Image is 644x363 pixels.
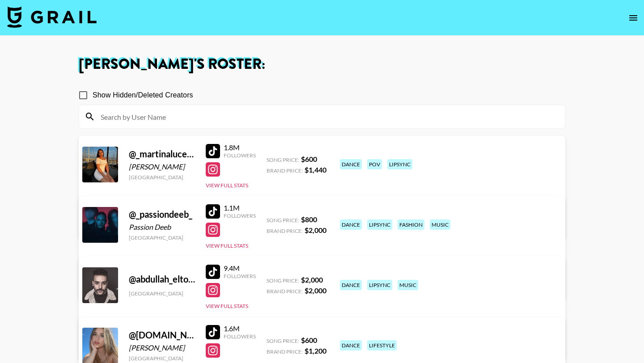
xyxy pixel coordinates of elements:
div: [GEOGRAPHIC_DATA] [129,234,195,241]
div: dance [340,340,362,350]
div: dance [340,219,362,230]
span: Brand Price: [267,167,303,174]
span: Song Price: [267,277,299,284]
strong: $ 1,200 [305,346,326,355]
span: Song Price: [267,338,299,344]
div: @ [DOMAIN_NAME] [129,329,195,341]
button: View Full Stats [206,182,248,189]
span: Song Price: [267,156,299,163]
span: Brand Price: [267,228,303,234]
div: dance [340,159,362,169]
strong: $ 600 [301,155,317,163]
div: 1.8M [224,143,256,152]
strong: $ 2,000 [301,275,323,284]
input: Search by User Name [95,110,559,124]
div: @ _martinalucena [129,148,195,160]
div: lipsync [367,219,392,230]
strong: $ 600 [301,336,317,344]
span: Show Hidden/Deleted Creators [93,90,193,101]
h1: [PERSON_NAME] 's Roster: [79,57,565,72]
div: [GEOGRAPHIC_DATA] [129,290,195,297]
div: fashion [398,219,424,230]
div: 1.1M [224,203,256,212]
strong: $ 2,000 [305,286,326,295]
span: Brand Price: [267,348,303,355]
div: lipsync [387,159,412,169]
div: Passion Deeb [129,223,195,232]
div: [PERSON_NAME] [129,343,195,352]
button: open drawer [624,9,642,27]
div: @ _passiondeeb_ [129,209,195,220]
div: music [430,219,450,230]
button: View Full Stats [206,303,248,309]
div: Followers [224,273,256,279]
img: Grail Talent [7,6,97,28]
button: View Full Stats [206,242,248,249]
span: Brand Price: [267,288,303,295]
span: Song Price: [267,217,299,224]
div: music [398,280,418,290]
strong: $ 800 [301,215,317,224]
div: [PERSON_NAME] [129,162,195,171]
div: dance [340,280,362,290]
div: Followers [224,152,256,159]
div: 1.6M [224,324,256,333]
div: [GEOGRAPHIC_DATA] [129,355,195,362]
div: @ abdullah_eltourky [129,274,195,285]
div: [GEOGRAPHIC_DATA] [129,174,195,181]
div: lifestyle [367,340,397,350]
strong: $ 1,440 [305,165,326,174]
strong: $ 2,000 [305,226,326,234]
div: Followers [224,212,256,219]
div: 9.4M [224,264,256,273]
div: pov [367,159,382,169]
div: lipsync [367,280,392,290]
div: Followers [224,333,256,340]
